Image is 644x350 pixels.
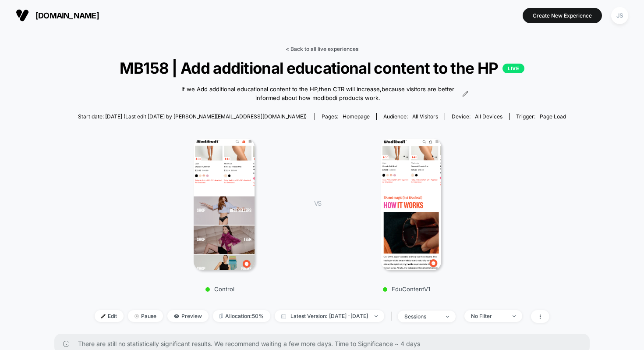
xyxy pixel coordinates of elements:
[516,113,566,120] div: Trigger:
[609,7,631,25] button: JS
[445,113,509,120] span: Device:
[78,340,572,347] span: There are still no statistically significant results. We recommend waiting a few more days . Time...
[281,314,286,318] img: calendar
[176,85,460,102] span: If we Add additional educational content to the HP,then CTR will increase,because visitors are be...
[389,310,398,323] span: |
[103,59,541,77] span: MB158 | Add additional educational content to the HP
[134,314,139,318] img: end
[343,113,370,120] span: homepage
[213,310,270,322] span: Allocation: 50%
[475,113,502,120] span: all devices
[381,139,441,270] img: EduContentV1 main
[128,310,163,322] span: Pause
[540,113,566,120] span: Page Load
[446,316,449,318] img: end
[471,313,506,319] div: No Filter
[383,113,438,120] div: Audience:
[167,310,209,322] span: Preview
[35,11,99,20] span: [DOMAIN_NAME]
[219,314,223,318] img: rebalance
[523,8,602,23] button: Create New Experience
[194,139,255,270] img: Control main
[412,113,438,120] span: All Visitors
[101,314,106,318] img: edit
[143,286,297,293] p: Control
[286,46,358,52] a: < Back to all live experiences
[78,113,307,120] span: Start date: [DATE] (Last edit [DATE] by [PERSON_NAME][EMAIL_ADDRESS][DOMAIN_NAME])
[16,9,29,22] img: Visually logo
[513,315,516,317] img: end
[314,200,321,207] span: VS
[95,310,124,322] span: Edit
[611,7,628,24] div: JS
[502,64,524,73] p: LIVE
[13,8,102,22] button: [DOMAIN_NAME]
[404,313,439,320] div: sessions
[275,310,384,322] span: Latest Version: [DATE] - [DATE]
[330,286,483,293] p: EduContentV1
[375,315,378,317] img: end
[322,113,370,120] div: Pages:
